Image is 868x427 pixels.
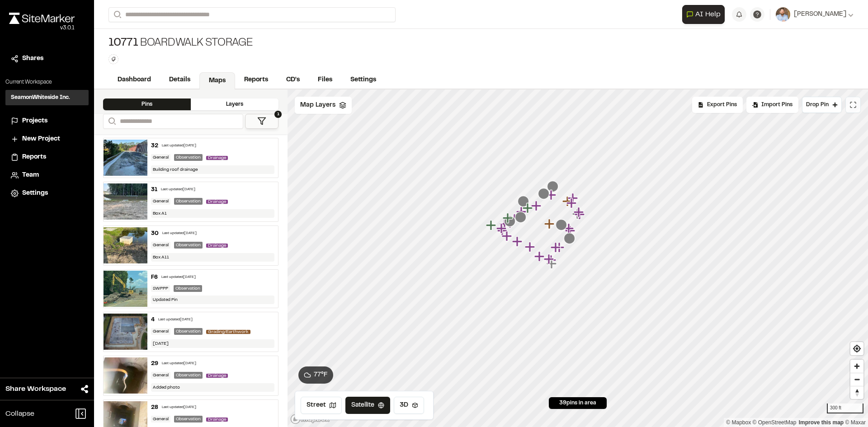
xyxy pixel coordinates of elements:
span: Export Pins [707,101,737,109]
div: 30 [151,230,159,238]
span: Drainage [206,156,228,160]
div: No pins available to export [692,97,743,113]
div: General [151,328,170,335]
div: Map marker [504,216,516,227]
div: [DATE] [151,339,275,348]
img: rebrand.png [9,13,75,24]
div: Last updated [DATE] [162,231,197,236]
div: Oh geez...please don't... [9,24,75,32]
div: Last updated [DATE] [161,187,195,192]
div: Map marker [515,211,527,223]
div: Last updated [DATE] [161,275,196,280]
button: 3D [394,397,424,414]
div: Map marker [544,253,556,265]
div: Map marker [547,258,558,270]
h3: SeamonWhiteside Inc. [11,94,70,102]
img: User [776,7,790,22]
div: Map marker [564,223,576,235]
div: Map marker [525,241,537,253]
div: Map marker [503,212,514,224]
a: CD's [277,71,309,89]
div: Map marker [551,242,562,253]
button: Search [103,114,119,129]
div: General [151,154,170,161]
span: Collapse [5,408,34,419]
span: 77 ° F [314,370,328,380]
button: Zoom out [850,373,863,386]
div: 28 [151,404,158,412]
div: Map marker [566,197,578,209]
div: General [151,198,170,205]
div: Map marker [496,223,508,235]
button: Edit Tags [108,54,118,64]
div: Observation [174,154,203,161]
div: Building roof drainage [151,165,275,174]
div: Box A1 [151,209,275,218]
div: Observation [174,285,202,292]
button: Street [301,397,342,414]
div: Observation [174,372,203,379]
div: Map marker [544,218,556,230]
span: Settings [22,188,48,198]
a: Mapbox logo [290,414,330,424]
div: Pins [103,99,191,110]
span: Grading/Earthwork [206,330,250,334]
span: Drainage [206,418,228,422]
img: file [104,140,147,176]
div: Map marker [574,206,585,218]
div: Map marker [502,230,514,242]
a: Maxar [845,419,866,426]
div: Last updated [DATE] [158,317,193,323]
div: Last updated [DATE] [162,143,196,149]
a: Reports [235,71,277,89]
div: Map marker [546,254,558,266]
span: Drainage [206,244,228,248]
button: Find my location [850,342,863,355]
div: Map marker [538,188,550,200]
button: Satellite [345,397,390,414]
div: Map marker [523,202,534,214]
canvas: Map [288,89,868,427]
div: Map marker [568,192,580,204]
button: Drop Pin [802,97,842,113]
div: Observation [174,416,203,422]
a: Settings [341,71,385,89]
a: Team [11,170,83,180]
span: Reset bearing to north [850,386,863,399]
img: file [104,227,147,263]
div: Map marker [486,220,498,231]
a: Map feedback [799,419,844,426]
div: Observation [174,198,203,205]
span: 10771 [108,36,138,51]
div: Map marker [531,200,543,212]
div: Map marker [547,181,559,192]
div: 31 [151,186,157,194]
div: Observation [174,328,203,335]
span: Import Pins [761,101,793,109]
a: Settings [11,188,83,198]
div: Open AI Assistant [682,5,728,24]
a: New Project [11,134,83,144]
button: 1 [245,114,278,129]
div: Map marker [516,206,528,218]
div: Map marker [556,219,567,231]
div: Last updated [DATE] [162,361,196,366]
span: Drop Pin [806,101,829,109]
a: Reports [11,152,83,162]
div: Map marker [505,217,517,229]
div: General [151,372,170,379]
div: 4 [151,316,155,324]
span: 39 pins in area [559,399,596,407]
img: file [104,357,147,394]
div: Observation [174,242,203,249]
button: Zoom in [850,360,863,373]
a: OpenStreetMap [753,419,797,426]
div: Map marker [500,218,511,230]
div: Map marker [497,225,509,237]
span: Drainage [206,200,228,204]
span: Drainage [206,374,228,378]
span: [PERSON_NAME] [794,9,846,19]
